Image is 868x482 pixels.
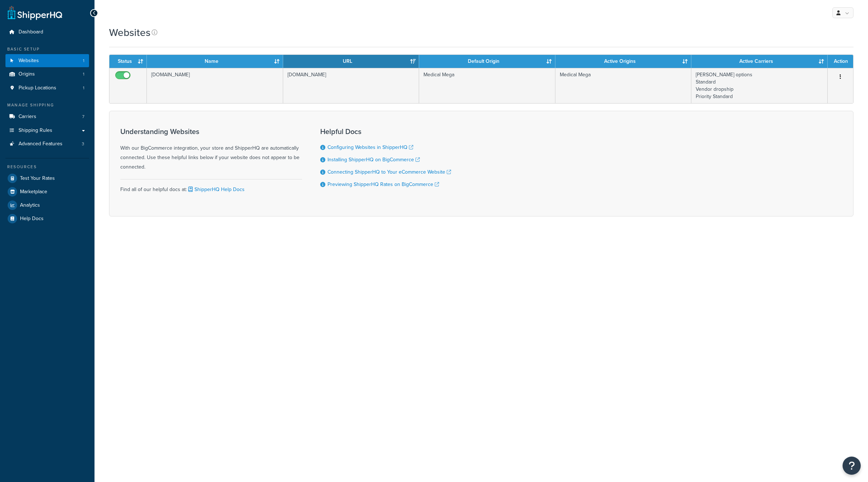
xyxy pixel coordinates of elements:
td: [DOMAIN_NAME] [147,68,283,103]
span: 7 [82,114,84,120]
th: Active Carriers: activate to sort column ascending [691,55,828,68]
span: 1 [83,58,84,64]
a: Connecting ShipperHQ to Your eCommerce Website [327,168,451,176]
td: Medical Mega [419,68,555,103]
div: Basic Setup [5,46,89,52]
span: Test Your Rates [20,175,55,182]
span: 1 [83,85,84,91]
th: Status: activate to sort column ascending [109,55,147,68]
li: Advanced Features [5,137,89,151]
li: Carriers [5,110,89,123]
span: Carriers [19,114,36,120]
a: Previewing ShipperHQ Rates on BigCommerce [327,181,439,188]
h3: Understanding Websites [120,127,302,135]
a: Analytics [5,199,89,212]
span: Websites [19,58,39,64]
span: Advanced Features [19,141,63,147]
li: Origins [5,68,89,81]
a: Carriers 7 [5,110,89,123]
h1: Websites [109,25,150,40]
li: Pickup Locations [5,81,89,95]
span: Dashboard [19,29,43,35]
a: Test Your Rates [5,172,89,185]
a: Pickup Locations 1 [5,81,89,95]
td: [DOMAIN_NAME] [283,68,419,103]
a: ShipperHQ Help Docs [187,186,245,193]
a: Shipping Rules [5,124,89,137]
th: Name: activate to sort column ascending [147,55,283,68]
span: 1 [83,71,84,77]
a: Help Docs [5,212,89,225]
span: Origins [19,71,35,77]
th: URL: activate to sort column ascending [283,55,419,68]
a: Dashboard [5,25,89,39]
th: Active Origins: activate to sort column ascending [555,55,692,68]
th: Action [828,55,853,68]
li: Websites [5,54,89,68]
div: Manage Shipping [5,102,89,108]
button: Open Resource Center [843,457,861,475]
th: Default Origin: activate to sort column ascending [419,55,555,68]
a: Origins 1 [5,68,89,81]
a: ShipperHQ Home [8,5,62,20]
td: Medical Mega [555,68,692,103]
span: Shipping Rules [19,127,52,134]
div: Resources [5,164,89,170]
span: Marketplace [20,189,47,195]
span: Analytics [20,202,40,208]
div: With our BigCommerce integration, your store and ShipperHQ are automatically connected. Use these... [120,127,302,172]
td: [PERSON_NAME] options Standard Vendor dropship Priority Standard [691,68,828,103]
h3: Helpful Docs [320,127,451,135]
a: Marketplace [5,185,89,198]
a: Websites 1 [5,54,89,68]
span: Pickup Locations [19,85,56,91]
span: Help Docs [20,216,44,222]
a: Advanced Features 3 [5,137,89,151]
span: 3 [82,141,84,147]
a: Installing ShipperHQ on BigCommerce [327,156,420,163]
a: Configuring Websites in ShipperHQ [327,143,413,151]
div: Find all of our helpful docs at: [120,179,302,194]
